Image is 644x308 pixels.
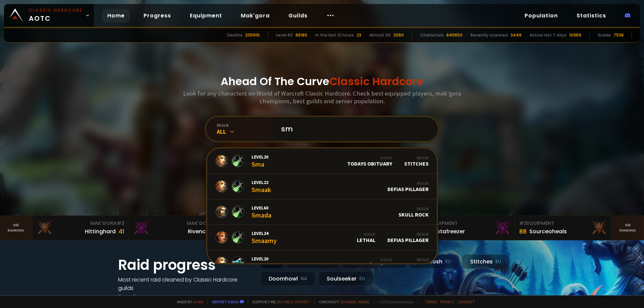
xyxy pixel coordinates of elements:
div: Notafreezer [433,227,465,236]
a: Seeranking [612,216,644,240]
div: 10969 [569,32,581,38]
h3: Look for any characters on World of Warcraft Classic Hardcore. Check best equipped players, mak'g... [180,89,464,105]
div: In the last 12 hours [315,32,354,38]
a: [DOMAIN_NAME] [340,299,370,304]
input: Search a character... [277,117,430,141]
div: Realm [404,257,429,262]
div: 205919 [245,32,260,38]
small: Classic Hardcore [29,7,83,13]
div: Smacka [252,256,274,270]
div: Equipment [519,220,607,227]
div: 88 [519,227,527,236]
div: Level 60 [276,32,293,38]
h4: Most recent raid cleaned by Classic Hardcore guilds [118,275,252,292]
span: # 3 [117,220,124,227]
span: Classic Hardcore [329,74,423,89]
div: Rivench [188,227,209,236]
div: Mak'Gora [133,220,221,227]
div: Stitches [462,254,509,269]
div: Sma [252,154,268,168]
div: Realm [398,206,429,211]
a: Privacy [440,299,454,304]
div: Recently scanned [471,32,508,38]
span: Level 60 [252,205,271,211]
div: 23 [357,32,361,38]
a: Statistics [571,9,611,22]
div: Smada [252,205,271,219]
a: Buy me a coffee [277,299,311,304]
div: Mak'Gora [36,220,124,227]
a: Level20SmackaGuildGammal och HårdcoreRealmStitches [207,250,437,276]
a: Level60SmadaRealmSkull Rock [207,199,437,225]
div: LETHAL [357,232,375,243]
div: Guild [357,232,375,237]
div: Realm [387,181,429,186]
div: Skull Rock [398,206,429,218]
a: #2Equipment88Notafreezer [419,216,515,240]
span: Made by [173,299,203,304]
div: Nek'Rosh [409,254,459,269]
div: Equipment [423,220,511,227]
a: Mak'gora [235,9,275,22]
div: Almost 60 [369,32,391,38]
span: Level 24 [252,230,277,236]
a: Level24SmaamyGuildLETHALRealmDefias Pillager [207,225,437,250]
small: EU [359,275,365,282]
div: Todays Obituary [347,155,392,167]
div: Hittinghard [85,227,116,236]
a: Home [102,9,130,22]
div: Guild [347,155,392,160]
div: Characters [420,32,444,38]
div: All [217,128,273,135]
a: Classic HardcoreAOTC [4,4,94,27]
a: Terms [425,299,437,304]
div: Realm [387,232,429,237]
span: AOTC [29,7,83,23]
a: Report a bug [212,299,238,304]
span: Level 22 [252,179,271,185]
div: Doomhowl [260,271,316,286]
div: 66180 [296,32,307,38]
div: 41 [118,227,124,236]
small: NA [301,275,307,282]
a: Progress [138,9,176,22]
h1: Ahead Of The Curve [221,73,423,89]
span: Support me, [248,299,311,304]
a: Mak'Gora#2Rivench100 [129,216,225,240]
a: Consent [457,299,475,304]
div: Defias Pillager [387,181,429,192]
div: Stitches [404,155,429,167]
span: Checkout [315,299,370,304]
div: Defias Pillager [387,232,429,243]
div: Smaamy [252,230,277,245]
span: Level 20 [252,154,268,160]
span: Level 20 [252,256,274,262]
div: 845650 [446,32,463,38]
div: 3449 [511,32,522,38]
div: Sourceoheals [529,227,567,236]
div: Soulseeker [318,271,373,286]
span: v. d752d5 - production [374,299,414,304]
span: # 3 [519,220,527,227]
a: Mak'Gora#3Hittinghard41 [32,216,129,240]
div: Deaths [227,32,243,38]
div: Gammal och Hårdcore [332,257,392,269]
a: Guilds [283,9,313,22]
a: Equipment [184,9,227,22]
small: EU [445,258,451,265]
div: realm [217,123,273,128]
a: See all progress [118,293,162,300]
div: Active last 7 days [530,32,567,38]
a: #3Equipment88Sourceoheals [515,216,612,240]
div: Realm [404,155,429,160]
h1: Raid progress [118,254,252,275]
a: Level22SmaakRealmDefias Pillager [207,174,437,199]
div: Guilds [598,32,611,38]
div: Stitches [404,257,429,269]
div: 7538 [613,32,624,38]
div: Smaak [252,179,271,194]
a: Population [519,9,563,22]
a: Level20SmaGuildTodays ObituaryRealmStitches [207,148,437,174]
small: EU [495,258,501,265]
div: 2060 [393,32,404,38]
